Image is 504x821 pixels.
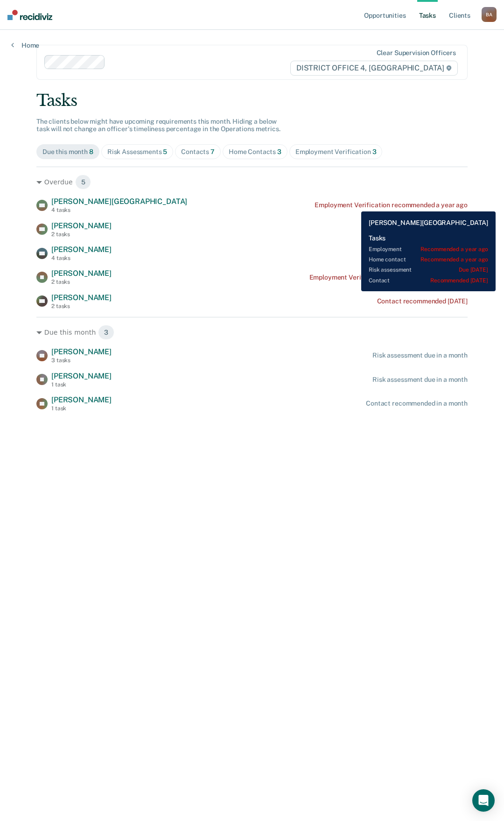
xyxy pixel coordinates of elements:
[51,357,112,364] div: 3 tasks
[277,148,281,155] span: 3
[377,49,456,57] div: Clear supervision officers
[51,293,112,302] span: [PERSON_NAME]
[163,148,167,155] span: 5
[384,225,468,233] div: Risk assessment due [DATE]
[377,297,468,305] div: Contact recommended [DATE]
[372,351,468,359] div: Risk assessment due in a month
[290,61,458,76] span: DISTRICT OFFICE 4, [GEOGRAPHIC_DATA]
[51,303,112,309] div: 2 tasks
[11,41,39,49] a: Home
[51,395,112,404] span: [PERSON_NAME]
[51,245,112,254] span: [PERSON_NAME]
[51,197,187,206] span: [PERSON_NAME][GEOGRAPHIC_DATA]
[309,274,468,281] div: Employment Verification recommended a month ago
[7,10,52,20] img: Recidiviz
[36,91,468,110] div: Tasks
[51,347,112,356] span: [PERSON_NAME]
[51,207,187,213] div: 4 tasks
[210,148,215,155] span: 7
[315,201,468,209] div: Employment Verification recommended a year ago
[372,376,468,384] div: Risk assessment due in a month
[51,269,112,278] span: [PERSON_NAME]
[51,405,112,412] div: 1 task
[42,148,93,156] div: Due this month
[229,148,281,156] div: Home Contacts
[295,148,377,156] div: Employment Verification
[51,381,112,388] div: 1 task
[51,231,112,238] div: 2 tasks
[36,118,280,133] span: The clients below might have upcoming requirements this month. Hiding a below task will not chang...
[51,372,112,380] span: [PERSON_NAME]
[75,175,91,189] span: 5
[181,148,215,156] div: Contacts
[89,148,93,155] span: 8
[51,221,112,230] span: [PERSON_NAME]
[472,789,495,812] div: Open Intercom Messenger
[372,148,377,155] span: 3
[36,175,468,189] div: Overdue 5
[107,148,168,156] div: Risk Assessments
[98,325,114,340] span: 3
[366,400,468,407] div: Contact recommended in a month
[36,325,468,340] div: Due this month 3
[51,279,112,285] div: 2 tasks
[482,7,497,22] div: B A
[482,7,497,22] button: BA
[384,249,468,257] div: Risk assessment due [DATE]
[51,255,112,261] div: 4 tasks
